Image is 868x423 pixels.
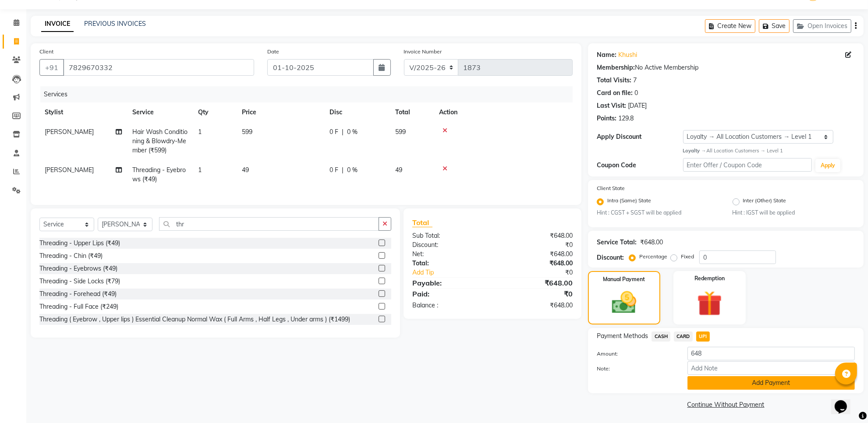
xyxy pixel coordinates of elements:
[618,50,637,60] a: Khushi
[831,388,859,414] iframe: chat widget
[412,218,432,227] span: Total
[45,128,94,136] span: [PERSON_NAME]
[743,197,787,207] label: Inter (Other) State
[347,127,358,137] span: 0 %
[434,102,573,122] th: Action
[597,114,616,123] div: Points:
[705,19,755,33] button: Create New
[687,361,855,375] input: Add Note
[640,238,663,247] div: ₹648.00
[242,166,249,174] span: 49
[39,251,103,261] div: Threading - Chin (₹49)
[329,166,338,175] span: 0 F
[492,240,579,250] div: ₹0
[597,253,624,262] div: Discount:
[597,101,626,110] div: Last Visit:
[597,88,633,98] div: Card on file:
[63,59,254,76] input: Search by Name/Mobile/Email/Code
[590,400,862,409] a: Continue Without Payment
[41,16,74,32] a: INVOICE
[681,253,694,261] label: Fixed
[406,250,492,259] div: Net:
[815,159,840,172] button: Apply
[492,289,579,299] div: ₹0
[390,102,434,122] th: Total
[406,289,492,299] div: Paid:
[639,253,667,261] label: Percentage
[604,289,644,317] img: _cash.svg
[39,315,350,324] div: Threading ( Eyebrow , Upper lips ) Essential Cleanup Normal Wax ( Full Arms , Half Legs , Under a...
[406,240,492,250] div: Discount:
[237,102,324,122] th: Price
[618,114,634,123] div: 129.8
[634,88,638,98] div: 0
[683,158,812,172] input: Enter Offer / Coupon Code
[39,102,127,122] th: Stylist
[347,166,358,175] span: 0 %
[39,239,120,248] div: Threading - Upper Lips (₹49)
[395,128,406,136] span: 599
[406,301,492,310] div: Balance :
[492,231,579,240] div: ₹648.00
[597,50,616,60] div: Name:
[45,166,94,174] span: [PERSON_NAME]
[395,166,402,174] span: 49
[406,268,507,277] a: Add Tip
[40,86,579,102] div: Services
[406,259,492,268] div: Total:
[39,277,120,286] div: Threading - Side Locks (₹79)
[39,302,118,311] div: Threading - Full Face (₹249)
[590,365,680,373] label: Note:
[198,128,202,136] span: 1
[342,127,344,137] span: |
[406,278,492,288] div: Payable:
[406,231,492,240] div: Sub Total:
[603,275,645,283] label: Manual Payment
[329,127,338,137] span: 0 F
[39,59,64,76] button: +91
[492,250,579,259] div: ₹648.00
[652,331,670,342] span: CASH
[198,166,202,174] span: 1
[597,132,683,141] div: Apply Discount
[507,268,579,277] div: ₹0
[628,101,647,110] div: [DATE]
[597,209,719,217] small: Hint : CGST + SGST will be applied
[84,20,146,28] a: PREVIOUS INVOICES
[689,288,730,319] img: _gift.svg
[733,209,855,217] small: Hint : IGST will be applied
[492,278,579,288] div: ₹648.00
[342,166,344,175] span: |
[39,289,117,299] div: Threading - Forehead (₹49)
[242,128,252,136] span: 599
[404,48,442,56] label: Invoice Number
[607,197,651,207] label: Intra (Same) State
[597,238,637,247] div: Service Total:
[683,147,855,155] div: All Location Customers → Level 1
[597,161,683,170] div: Coupon Code
[683,148,706,154] strong: Loyalty →
[694,275,725,282] label: Redemption
[324,102,390,122] th: Disc
[687,347,855,360] input: Amount
[159,217,379,231] input: Search or Scan
[492,259,579,268] div: ₹648.00
[633,76,637,85] div: 7
[759,19,790,33] button: Save
[590,350,680,358] label: Amount:
[696,331,710,342] span: UPI
[132,166,186,183] span: Threading - Eyebrows (₹49)
[597,76,631,85] div: Total Visits:
[267,48,279,56] label: Date
[597,63,635,72] div: Membership:
[492,301,579,310] div: ₹648.00
[597,331,648,341] span: Payment Methods
[687,376,855,390] button: Add Payment
[39,264,117,273] div: Threading - Eyebrows (₹49)
[793,19,851,33] button: Open Invoices
[193,102,237,122] th: Qty
[597,184,625,192] label: Client State
[674,331,693,342] span: CARD
[39,48,53,56] label: Client
[127,102,193,122] th: Service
